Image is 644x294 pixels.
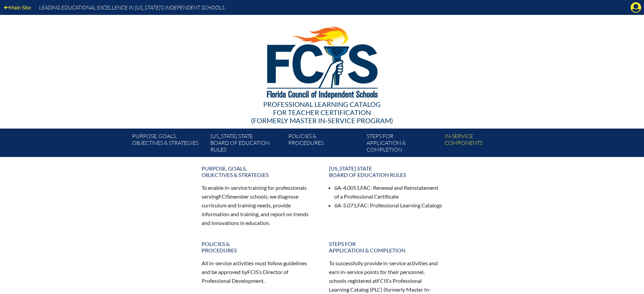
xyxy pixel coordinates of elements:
a: In-servicecomponents [442,131,520,157]
a: Purpose, goals,objectives & strategies [129,131,207,157]
span: FAC [360,184,371,191]
div: Professional Learning Catalog (formerly Master In-service Program) [127,100,517,125]
p: All in-service activities must follow guidelines and be approved by ’s Director of Professional D... [202,259,315,285]
li: 6A-4.0051, : Renewal and Reinstatement of a Professional Certificate [334,183,443,201]
span: FCIS [377,277,388,284]
a: Purpose, goals,objectives & strategies [198,162,319,181]
a: Steps forapplication & completion [325,238,447,256]
li: 6A-5.071, : Professional Learning Catalogs [334,201,443,210]
span: PLC [371,286,381,293]
a: Policies &Procedures [286,131,363,157]
a: [US_STATE] StateBoard of Education rules [325,162,447,181]
a: Policies &Procedures [198,238,319,256]
span: FCIS [247,269,258,275]
p: To enable in-service training for professionals serving member schools, we diagnose curriculum an... [202,183,315,227]
img: FCISlogo221.eps [252,15,392,107]
span: FAC [357,202,368,208]
span: FCIS [219,193,230,200]
a: Main Site [1,3,34,12]
svg: Manage Account [630,2,641,13]
a: [US_STATE] StateBoard of Education rules [208,131,286,157]
a: Steps forapplication & completion [364,131,442,157]
span: for Teacher Certification [273,108,371,116]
